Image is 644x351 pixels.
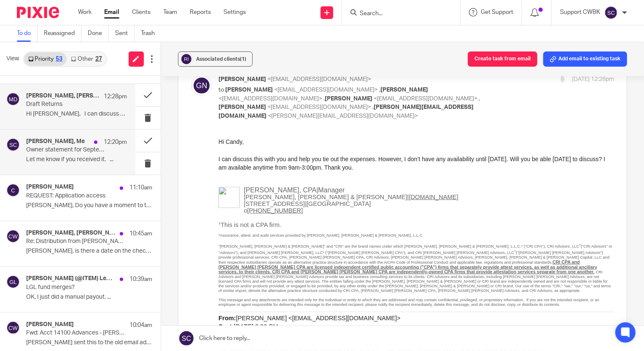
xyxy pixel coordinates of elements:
[26,101,107,108] p: Draft Returns
[372,104,374,110] span: ,
[481,9,513,15] span: Get Support
[267,104,371,110] span: <[EMAIL_ADDRESS][DOMAIN_NAME]>
[88,63,153,70] td: [GEOGRAPHIC_DATA]
[26,284,127,291] p: LGL fund merges?
[25,63,86,70] td: [STREET_ADDRESS]
[361,106,362,109] sup: †
[6,92,20,106] img: svg%3E
[129,184,152,192] p: 11:10am
[191,75,212,96] img: svg%3E
[225,87,273,93] span: [PERSON_NAME]
[374,96,477,102] span: <[EMAIL_ADDRESS][DOMAIN_NAME]>
[26,146,107,154] p: Owner statement for September
[296,112,297,115] sup: †
[141,25,161,42] a: Trash
[100,49,126,56] td: Manager
[26,156,127,163] p: Let me know if you received it. ...
[479,96,480,102] span: ,
[268,113,418,119] span: <[PERSON_NAME][EMAIL_ADDRESS][DOMAIN_NAME]>
[218,104,474,119] span: [PERSON_NAME][EMAIL_ADDRESS][DOMAIN_NAME]
[17,7,59,18] img: Pixie
[26,275,116,282] h4: [PERSON_NAME] (@ITEM) Lent, Me, [PERSON_NAME]
[26,248,152,255] p: [PERSON_NAME], is there a date on the check you...
[78,8,92,16] a: Work
[6,184,20,197] img: svg%3E
[26,202,152,209] p: [PERSON_NAME], Do you have a moment to take a brief...
[604,6,618,19] img: svg%3E
[218,104,266,110] span: [PERSON_NAME]
[240,57,246,62] span: (1)
[218,96,322,102] span: <[EMAIL_ADDRESS][DOMAIN_NAME]>
[572,75,614,84] p: [DATE] 12:28pm
[6,275,20,289] img: svg%3E
[180,53,193,65] img: svg%3E
[380,87,428,93] span: [PERSON_NAME]
[6,229,20,243] img: svg%3E
[95,56,102,62] div: 27
[190,8,211,16] a: Reports
[379,87,380,93] span: ,
[218,76,266,82] span: [PERSON_NAME]
[44,25,81,42] a: Reassigned
[98,49,100,56] td: |
[25,70,84,76] td: o
[129,275,152,283] p: 10:39am
[67,52,106,66] a: Other27
[17,25,38,42] a: To do
[543,51,627,67] button: Add email to existing task
[560,8,600,16] p: Support CWBK
[115,25,135,42] a: Sent
[129,229,152,238] p: 10:45am
[26,92,100,100] h4: [PERSON_NAME], [PERSON_NAME], [PERSON_NAME], [PERSON_NAME]
[178,51,253,67] button: Associated clients(1)
[325,96,372,102] span: [PERSON_NAME]
[218,87,224,93] span: to
[104,138,127,146] p: 12:20pm
[132,8,151,16] a: Clients
[129,321,152,329] p: 10:04am
[190,56,240,63] a: [DOMAIN_NAME]
[24,52,67,66] a: Priority53
[26,111,127,118] p: Hi [PERSON_NAME], I can discuss this with...
[88,25,109,42] a: Done
[267,76,371,82] span: <[EMAIL_ADDRESS][DOMAIN_NAME]>
[26,229,116,237] h4: [PERSON_NAME], [PERSON_NAME], [PERSON_NAME]
[56,56,62,62] div: 53
[26,321,74,328] h4: [PERSON_NAME]
[163,8,177,16] a: Team
[6,54,19,63] span: View
[189,56,191,63] td: |
[26,138,85,145] h4: [PERSON_NAME], Me
[26,184,74,191] h4: [PERSON_NAME]
[6,138,20,151] img: svg%3E
[26,339,152,346] p: [PERSON_NAME] sent this to the old email address ...
[196,57,246,62] span: Associated clients
[274,87,378,93] span: <[EMAIL_ADDRESS][DOMAIN_NAME]>
[26,238,127,245] p: Re: Distribution from [PERSON_NAME] account
[26,192,127,200] p: REQUEST: Application access
[468,51,537,67] button: Create task from email
[104,92,127,101] p: 12:28pm
[81,49,98,56] td: , CPA
[323,96,325,102] span: ,
[6,321,20,335] img: svg%3E
[25,56,189,63] td: [PERSON_NAME], [PERSON_NAME] & [PERSON_NAME]
[359,10,435,18] input: Search
[224,8,246,16] a: Settings
[26,329,127,337] p: Fwd: Acct 14100 Advances - [PERSON_NAME]
[29,70,84,76] a: [PHONE_NUMBER]
[25,49,81,56] td: [PERSON_NAME]
[104,8,119,16] a: Email
[86,63,88,70] td: |
[26,294,152,301] p: OK, I just did a manual payout. ...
